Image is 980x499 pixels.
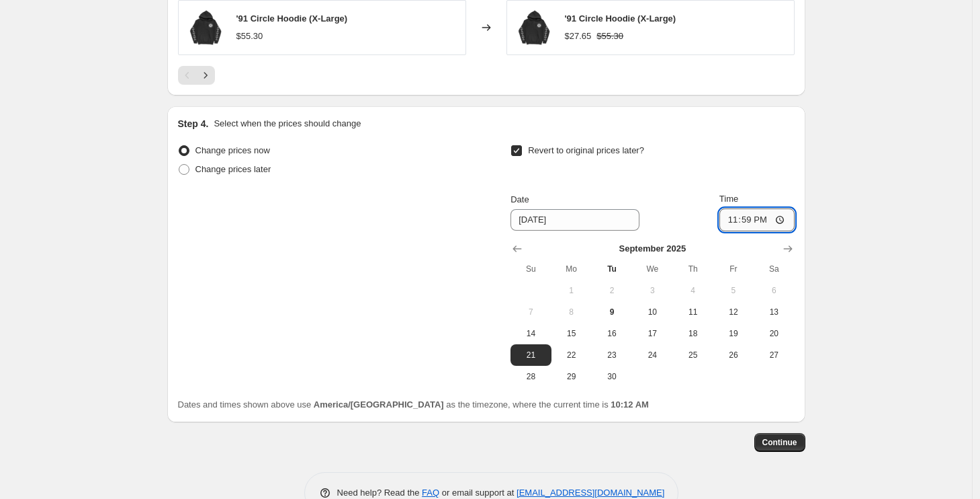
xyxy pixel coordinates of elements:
button: Sunday September 28 2025 [510,366,551,387]
span: 13 [759,307,789,317]
button: Monday September 29 2025 [551,366,592,387]
span: Need help? Read the [337,488,422,498]
span: Dates and times shown above use as the timezone, where the current time is [178,399,649,410]
span: Tu [597,264,627,274]
span: Date [510,194,529,204]
button: Sunday September 7 2025 [510,301,551,323]
button: Thursday September 18 2025 [672,323,713,344]
div: $27.65 [565,30,592,43]
span: 15 [557,328,586,339]
span: '91 Circle Hoodie (X-Large) [565,13,676,24]
b: 10:12 AM [611,399,649,410]
span: Continue [762,437,797,448]
span: 4 [678,285,707,296]
button: Tuesday September 2 2025 [592,280,632,301]
button: Monday September 22 2025 [551,344,592,366]
button: Saturday September 13 2025 [754,301,794,323]
button: Saturday September 27 2025 [754,344,794,366]
span: Su [516,264,545,274]
span: 23 [597,350,627,360]
span: Fr [719,264,748,274]
img: ClassicLogoSlelevesonBlackHoodieMock_80x.png [514,7,554,48]
button: Today Tuesday September 9 2025 [592,301,632,323]
strike: $55.30 [596,30,623,43]
button: Thursday September 11 2025 [672,301,713,323]
th: Wednesday [632,258,672,280]
button: Next [196,66,215,85]
button: Friday September 5 2025 [713,280,754,301]
span: 27 [759,350,789,360]
span: We [637,264,667,274]
button: Show previous month, August 2025 [508,239,527,258]
span: 24 [637,350,667,360]
button: Monday September 1 2025 [551,280,592,301]
button: Friday September 19 2025 [713,323,754,344]
button: Wednesday September 10 2025 [632,301,672,323]
th: Tuesday [592,258,632,280]
span: 30 [597,371,627,382]
span: or email support at [439,488,517,498]
span: 22 [557,350,586,360]
span: Mo [557,264,586,274]
h2: Step 4. [178,117,209,130]
span: 29 [557,371,586,382]
span: 9 [597,307,627,317]
span: 17 [637,328,667,339]
button: Tuesday September 30 2025 [592,366,632,387]
span: 20 [759,328,789,339]
button: Continue [754,433,805,452]
nav: Pagination [178,66,215,85]
span: Th [678,264,707,274]
span: Revert to original prices later? [528,145,644,155]
button: Wednesday September 24 2025 [632,344,672,366]
span: '91 Circle Hoodie (X-Large) [236,13,348,24]
th: Saturday [754,258,794,280]
button: Monday September 15 2025 [551,323,592,344]
button: Wednesday September 3 2025 [632,280,672,301]
button: Thursday September 4 2025 [672,280,713,301]
a: [EMAIL_ADDRESS][DOMAIN_NAME] [517,488,664,498]
div: $55.30 [236,30,263,43]
button: Thursday September 25 2025 [672,344,713,366]
span: 11 [678,307,707,317]
span: 14 [516,328,545,339]
button: Friday September 26 2025 [713,344,754,366]
button: Monday September 8 2025 [551,301,592,323]
span: 18 [678,328,707,339]
span: 25 [678,350,707,360]
span: Sa [759,264,789,274]
p: Select when the prices should change [214,117,361,130]
a: FAQ [422,488,439,498]
button: Tuesday September 16 2025 [592,323,632,344]
span: 10 [637,307,667,317]
span: 26 [719,350,748,360]
span: 6 [759,285,789,296]
button: Tuesday September 23 2025 [592,344,632,366]
span: 2 [597,285,627,296]
th: Monday [551,258,592,280]
input: 9/9/2025 [510,209,639,231]
span: 5 [719,285,748,296]
span: 3 [637,285,667,296]
span: 1 [557,285,586,296]
button: Wednesday September 17 2025 [632,323,672,344]
span: 12 [719,307,748,317]
input: 12:00 [719,208,795,231]
th: Thursday [672,258,713,280]
span: 7 [516,307,545,317]
span: 19 [719,328,748,339]
b: America/[GEOGRAPHIC_DATA] [314,399,444,410]
span: 28 [516,371,545,382]
span: 21 [516,350,545,360]
button: Saturday September 20 2025 [754,323,794,344]
th: Friday [713,258,754,280]
button: Show next month, October 2025 [778,239,797,258]
span: Time [719,194,738,204]
button: Saturday September 6 2025 [754,280,794,301]
button: Sunday September 14 2025 [510,323,551,344]
span: Change prices now [195,145,270,155]
span: Change prices later [195,164,271,174]
th: Sunday [510,258,551,280]
button: Friday September 12 2025 [713,301,754,323]
button: Sunday September 21 2025 [510,344,551,366]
